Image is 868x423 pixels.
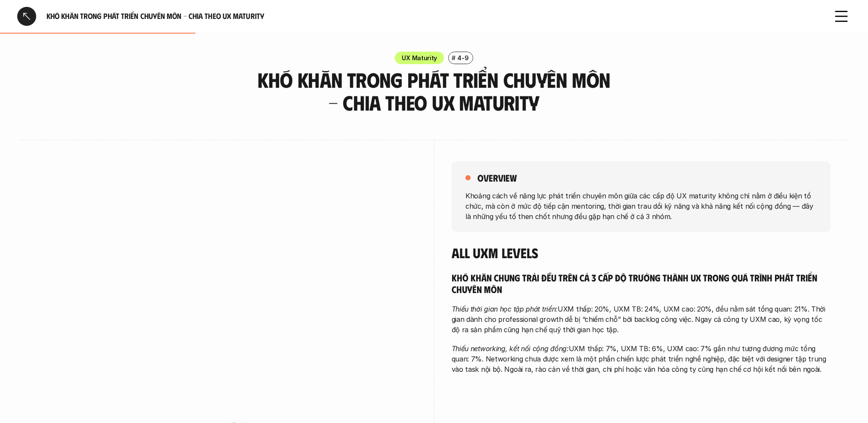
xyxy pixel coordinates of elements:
h5: Khó khăn chung trải đều trên cả 3 cấp độ trưởng thành UX trong quá trình phát triển chuyên môn [452,272,831,295]
p: UXM thấp: 7%, UXM TB: 6%, UXM cao: 7% gần như tương đương mức tổng quan: 7%. Networking chưa được... [452,343,831,374]
p: 4-9 [457,53,468,62]
h6: # [452,55,456,61]
h4: All UXM levels [452,244,831,261]
h5: overview [477,172,517,184]
h6: Khó khăn trong phát triển chuyên môn - Chia theo UX Maturity [46,11,821,21]
h3: Khó khăn trong phát triển chuyên môn - Chia theo UX Maturity [251,68,617,114]
iframe: Interactive or visual content [38,161,417,420]
p: Khoảng cách về năng lực phát triển chuyên môn giữa các cấp độ UX maturity không chỉ nằm ở điều ki... [465,190,817,221]
p: UX Maturity [402,53,437,62]
em: Thiếu networking, kết nối cộng đồng: [452,344,569,353]
p: UXM thấp: 20%, UXM TB: 24%, UXM cao: 20%, đều nằm sát tổng quan: 21%. Thời gian dành cho professi... [452,304,831,335]
em: Thiếu thời gian học tập phát triển: [452,305,558,313]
